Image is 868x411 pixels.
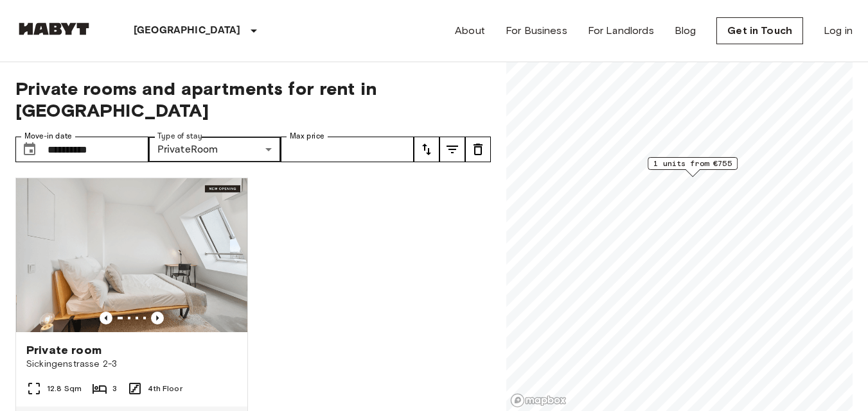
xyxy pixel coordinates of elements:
[465,137,491,162] button: tune
[26,342,102,358] span: Private room
[16,178,247,332] img: Marketing picture of unit DE-01-477-068-01
[510,393,567,408] a: Mapbox logo
[148,137,281,162] div: PrivateRoom
[157,131,202,142] label: Type of stay
[17,137,42,162] button: Choose date, selected date is 30 Apr 2026
[290,131,324,142] label: Max price
[506,23,567,38] a: For Business
[24,131,72,142] label: Move-in date
[414,137,439,162] button: tune
[151,312,164,324] button: Previous image
[47,383,82,394] span: 12.8 Sqm
[588,23,654,38] a: For Landlords
[15,22,93,35] img: Habyt
[439,137,465,162] button: tune
[134,23,241,38] p: [GEOGRAPHIC_DATA]
[648,157,738,177] div: Map marker
[824,23,853,38] a: Log in
[653,158,732,169] span: 1 units from €755
[716,17,803,44] a: Get in Touch
[675,23,696,38] a: Blog
[455,23,485,38] a: About
[15,78,491,121] span: Private rooms and apartments for rent in [GEOGRAPHIC_DATA]
[148,383,182,394] span: 4th Floor
[100,312,112,324] button: Previous image
[112,383,117,394] span: 3
[26,358,237,371] span: Sickingenstrasse 2-3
